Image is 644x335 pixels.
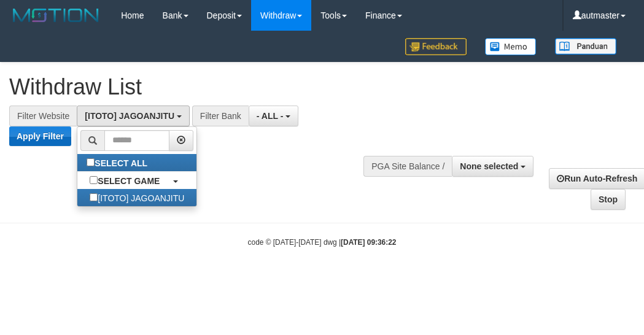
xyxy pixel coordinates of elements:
[555,38,616,55] img: panduan.png
[192,106,249,126] div: Filter Bank
[257,111,284,121] span: - ALL -
[9,6,103,25] img: MOTION_logo.png
[485,38,537,55] img: Button%20Memo.svg
[460,161,518,171] span: None selected
[77,172,196,189] a: SELECT GAME
[77,106,190,126] button: [ITOTO] JAGOANJITU
[77,189,196,206] label: [ITOTO] JAGOANJITU
[452,156,533,177] button: None selected
[249,106,298,126] button: - ALL -
[90,193,98,201] input: [ITOTO] JAGOANJITU
[77,154,160,171] label: SELECT ALL
[9,106,77,126] div: Filter Website
[98,176,160,186] b: SELECT GAME
[341,238,396,247] strong: [DATE] 09:36:22
[248,238,397,247] small: code © [DATE]-[DATE] dwg |
[405,38,467,55] img: Feedback.jpg
[9,75,417,99] h1: Withdraw List
[90,176,98,184] input: SELECT GAME
[87,158,95,166] input: SELECT ALL
[9,126,71,146] button: Apply Filter
[591,189,626,210] a: Stop
[363,156,452,177] div: PGA Site Balance /
[85,111,174,121] span: [ITOTO] JAGOANJITU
